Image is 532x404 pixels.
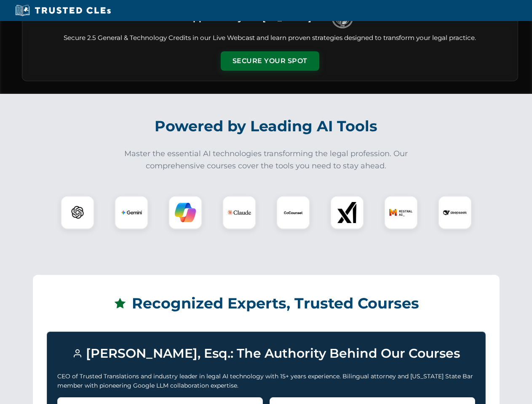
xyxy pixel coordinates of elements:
[276,196,310,229] div: CoCounsel
[61,196,94,229] div: ChatGPT
[47,289,486,318] h2: Recognized Experts, Trusted Courses
[32,33,508,43] p: Secure 2.5 General & Technology Credits in our Live Webcast and learn proven strategies designed ...
[384,196,418,229] div: Mistral AI
[330,196,364,229] div: xAI
[65,200,90,225] img: ChatGPT Logo
[283,202,304,223] img: CoCounsel Logo
[222,196,256,229] div: Claude
[221,51,319,71] button: Secure Your Spot
[33,112,500,141] h2: Powered by Leading AI Tools
[57,342,475,365] h3: [PERSON_NAME], Esq.: The Authority Behind Our Courses
[438,196,472,229] div: DeepSeek
[119,148,414,172] p: Master the essential AI technologies transforming the legal profession. Our comprehensive courses...
[115,196,148,229] div: Gemini
[389,201,413,224] img: Mistral AI Logo
[337,202,358,223] img: xAI Logo
[121,202,142,223] img: Gemini Logo
[168,196,202,229] div: Copilot
[175,202,196,223] img: Copilot Logo
[57,372,475,391] p: CEO of Trusted Translations and industry leader in legal AI technology with 15+ years experience....
[227,201,251,224] img: Claude Logo
[443,201,467,224] img: DeepSeek Logo
[13,4,113,17] img: Trusted CLEs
